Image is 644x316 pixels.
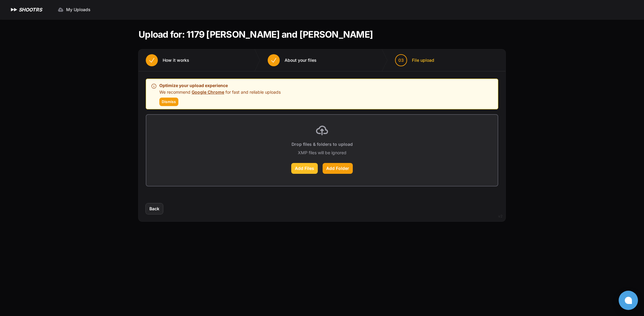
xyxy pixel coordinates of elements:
[66,7,91,13] span: My Uploads
[163,57,189,63] span: How it works
[19,6,42,13] h1: SHOOTRS
[398,57,404,63] span: 03
[388,49,442,71] button: 03 File upload
[285,57,317,63] span: About your files
[192,89,224,95] a: Google Chrome
[159,89,281,95] p: We recommend for fast and reliable uploads
[412,57,434,63] span: File upload
[498,213,502,220] div: v2
[146,203,163,214] button: Back
[260,49,324,71] button: About your files
[10,6,19,13] img: SHOOTRS
[291,163,318,174] label: Add Files
[298,150,346,156] p: XMP files will be ignored
[323,163,353,174] label: Add Folder
[162,99,176,104] span: Dismiss
[619,291,638,310] button: Open chat window
[149,206,159,212] span: Back
[159,82,281,89] p: Optimize your upload experience
[139,29,373,40] h1: Upload for: 1179 [PERSON_NAME] and [PERSON_NAME]
[10,6,42,13] a: SHOOTRS SHOOTRS
[54,4,94,15] a: My Uploads
[139,49,196,71] button: How it works
[159,98,178,106] button: Dismiss
[292,141,353,147] p: Drop files & folders to upload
